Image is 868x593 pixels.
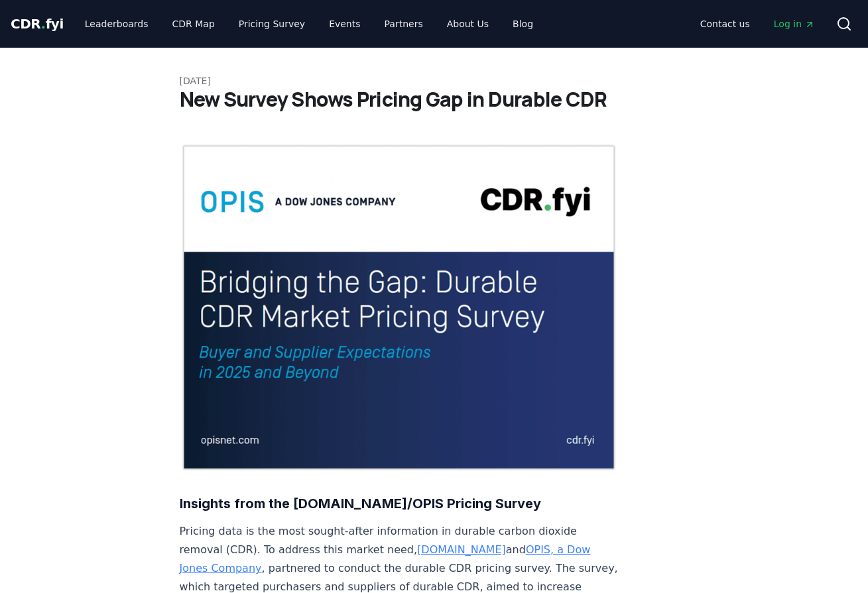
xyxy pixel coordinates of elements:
a: [DOMAIN_NAME] [417,543,506,556]
a: Partners [374,12,434,36]
strong: Insights from the [DOMAIN_NAME]/OPIS Pricing Survey [180,496,541,512]
a: Blog [502,12,544,36]
a: About Us [436,12,499,36]
a: Pricing Survey [228,12,316,36]
img: blog post image [180,143,619,472]
a: CDR Map [162,12,225,36]
span: . [41,16,46,32]
span: Log in [774,17,815,30]
a: Events [318,12,371,36]
nav: Main [74,12,544,36]
a: CDR.fyi [11,15,64,33]
a: Leaderboards [74,12,159,36]
a: Contact us [690,12,761,36]
p: [DATE] [180,74,689,87]
h1: New Survey Shows Pricing Gap in Durable CDR [180,87,689,111]
span: CDR fyi [11,16,64,32]
nav: Main [690,12,826,36]
a: Log in [763,12,826,36]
